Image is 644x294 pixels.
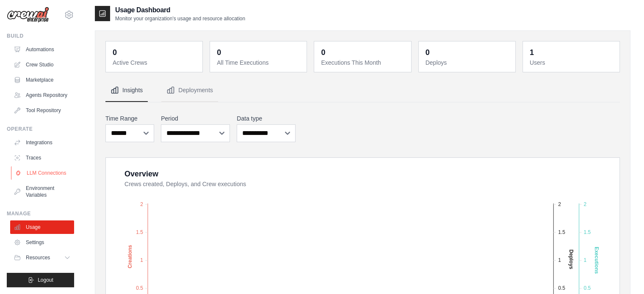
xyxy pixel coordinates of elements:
[217,58,301,67] dt: All Time Executions
[583,229,591,235] tspan: 1.5
[10,58,74,71] a: Crew Studio
[38,277,53,283] span: Logout
[10,220,74,234] a: Usage
[426,47,430,58] div: 0
[113,58,197,67] dt: Active Crews
[321,58,406,67] dt: Executions This Month
[7,273,74,287] button: Logout
[10,104,74,117] a: Tool Repository
[217,47,221,58] div: 0
[583,201,586,207] tspan: 2
[161,114,230,123] label: Period
[136,229,143,235] tspan: 1.5
[558,229,565,235] tspan: 1.5
[115,5,245,15] h2: Usage Dashboard
[10,43,74,56] a: Automations
[26,254,50,261] span: Resources
[530,47,534,58] div: 1
[10,136,74,149] a: Integrations
[594,247,600,274] text: Executions
[530,58,614,67] dt: Users
[105,79,148,102] button: Insights
[583,257,586,263] tspan: 1
[115,15,245,22] p: Monitor your organization's usage and resource allocation
[7,33,74,39] div: Build
[7,210,74,217] div: Manage
[10,236,74,249] a: Settings
[10,73,74,87] a: Marketplace
[426,58,510,67] dt: Deploys
[558,201,561,207] tspan: 2
[161,79,218,102] button: Deployments
[140,201,143,207] tspan: 2
[124,168,158,180] div: Overview
[10,251,74,264] button: Resources
[124,180,609,188] dt: Crews created, Deploys, and Crew executions
[105,79,620,102] nav: Tabs
[237,114,296,123] label: Data type
[140,257,143,263] tspan: 1
[7,7,49,23] img: Logo
[10,181,74,202] a: Environment Variables
[558,257,561,263] tspan: 1
[127,245,133,268] text: Creations
[10,151,74,165] a: Traces
[11,166,75,180] a: LLM Connections
[10,88,74,102] a: Agents Repository
[321,47,325,58] div: 0
[7,126,74,132] div: Operate
[113,47,117,58] div: 0
[558,285,565,291] tspan: 0.5
[105,114,154,123] label: Time Range
[568,249,574,269] text: Deploys
[583,285,591,291] tspan: 0.5
[136,285,143,291] tspan: 0.5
